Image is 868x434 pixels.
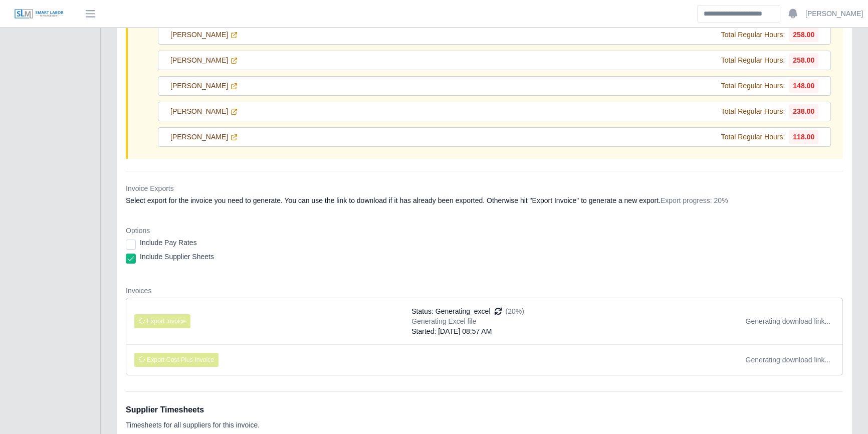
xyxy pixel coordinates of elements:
a: [PERSON_NAME] [170,132,238,142]
div: Generating Excel file [411,316,524,326]
span: 148.00 [789,79,818,93]
h1: Supplier Timesheets [126,404,260,416]
span: 238.00 [789,104,818,119]
span: (20%) [505,306,524,316]
div: Started: [DATE] 08:57 AM [411,326,524,336]
input: Search [697,5,780,23]
label: Include Pay Rates [140,238,197,248]
div: Generating download link... [745,355,830,365]
div: Generating download link... [745,316,830,326]
img: SLM Logo [14,9,64,20]
label: Include Supplier Sheets [140,252,214,262]
dt: Invoice Exports [126,183,843,193]
button: Export Invoice [134,314,190,328]
span: Export progress: 20% [661,196,728,204]
a: [PERSON_NAME] [170,81,238,91]
span: 118.00 [789,130,818,144]
span: Total Regular Hours: [721,132,785,142]
span: Status: Generating_excel [411,306,490,316]
span: Total Regular Hours: [721,55,785,66]
span: 258.00 [789,28,818,42]
dd: Select export for the invoice you need to generate. You can use the link to download if it has al... [126,195,843,205]
a: [PERSON_NAME] [805,9,863,19]
a: [PERSON_NAME] [170,106,238,117]
dt: Options [126,226,843,236]
span: Total Regular Hours: [721,106,785,117]
span: 258.00 [789,53,818,68]
button: Export Cost-Plus Invoice [134,353,219,367]
a: [PERSON_NAME] [170,55,238,66]
p: Timesheets for all suppliers for this invoice. [126,420,260,430]
dt: Invoices [126,286,843,296]
a: [PERSON_NAME] [170,30,238,40]
span: Total Regular Hours: [721,30,785,40]
span: Total Regular Hours: [721,81,785,91]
